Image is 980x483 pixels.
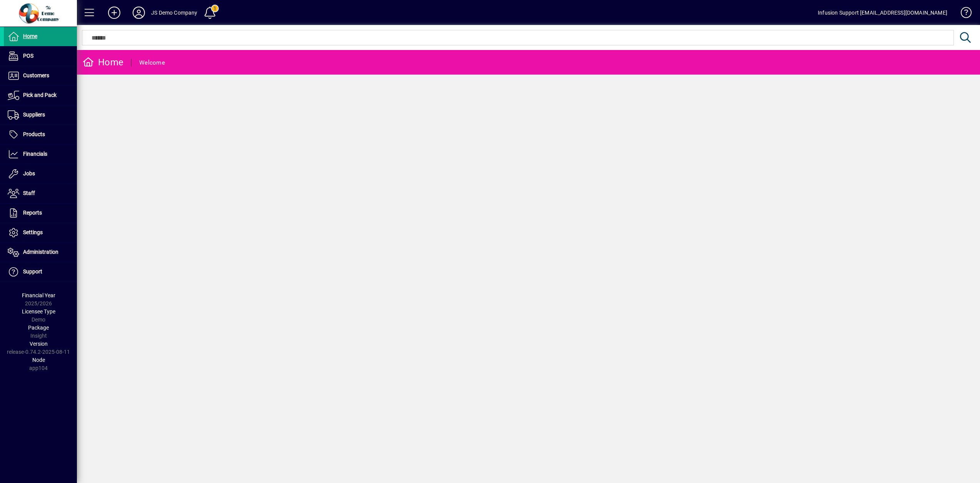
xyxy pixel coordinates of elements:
[4,164,77,183] a: Jobs
[4,125,77,144] a: Products
[23,33,37,39] span: Home
[23,53,33,59] span: POS
[23,72,49,78] span: Customers
[151,7,198,19] div: JS Demo Company
[23,190,35,196] span: Staff
[23,112,45,118] span: Suppliers
[22,308,55,315] span: Licensee Type
[139,57,165,69] div: Welcome
[4,66,77,85] a: Customers
[4,184,77,203] a: Staff
[23,170,35,177] span: Jobs
[4,145,77,164] a: Financials
[23,268,42,275] span: Support
[32,357,45,363] span: Node
[23,249,58,255] span: Administration
[4,105,77,125] a: Suppliers
[126,6,151,20] button: Profile
[818,7,947,19] div: Infusion Support [EMAIL_ADDRESS][DOMAIN_NAME]
[23,151,47,157] span: Financials
[22,292,55,298] span: Financial Year
[23,131,45,137] span: Products
[4,223,77,242] a: Settings
[23,210,42,216] span: Reports
[102,6,126,20] button: Add
[23,229,43,235] span: Settings
[30,341,48,347] span: Version
[4,262,77,281] a: Support
[4,243,77,262] a: Administration
[4,86,77,105] a: Pick and Pack
[23,92,57,98] span: Pick and Pack
[4,203,77,223] a: Reports
[4,47,77,66] a: POS
[955,2,970,27] a: Knowledge Base
[83,56,123,68] div: Home
[28,325,49,331] span: Package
